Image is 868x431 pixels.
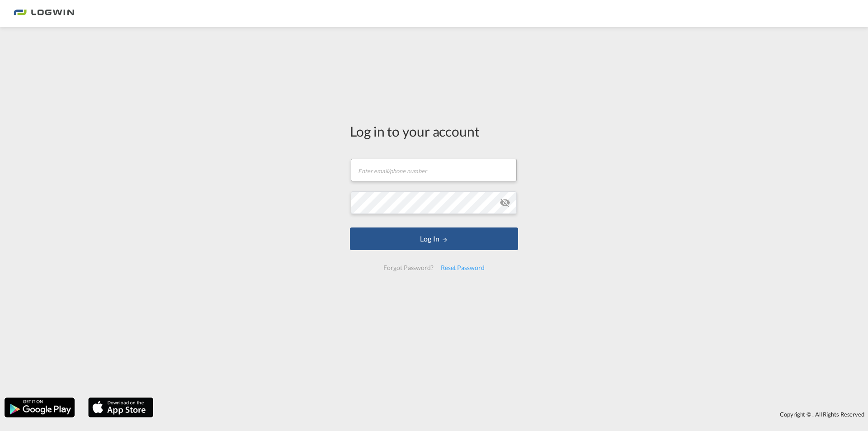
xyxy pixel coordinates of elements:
[4,397,75,418] img: google.png
[350,227,518,250] button: LOGIN
[158,407,868,422] div: Copyright © . All Rights Reserved
[14,4,75,24] img: bc73a0e0d8c111efacd525e4c8ad7d32.png
[380,260,437,276] div: Forgot Password?
[500,197,510,208] md-icon: icon-eye-off
[351,159,517,181] input: Enter email/phone number
[350,122,518,141] div: Log in to your account
[87,397,154,418] img: apple.png
[437,260,488,276] div: Reset Password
